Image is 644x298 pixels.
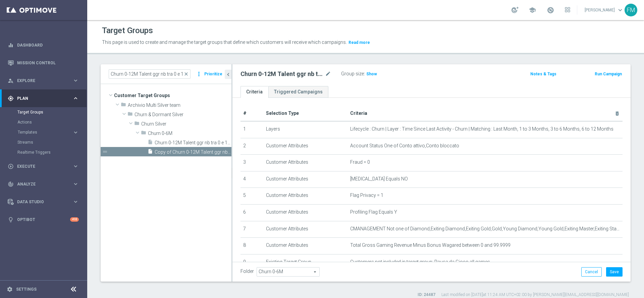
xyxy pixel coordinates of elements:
[72,95,79,101] i: keyboard_arrow_right
[148,149,153,156] i: insert_drive_file
[155,140,231,146] span: Churn 0-12M Talent ggr nb tra 0 e 100 1st NO Sport
[7,199,79,205] div: Data Studio keyboard_arrow_right
[614,111,620,116] i: delete_forever
[17,182,72,186] span: Analyze
[366,72,377,76] span: Show
[240,121,263,138] td: 1
[7,78,79,83] button: person_search Explore keyboard_arrow_right
[7,60,79,66] button: Mission Control
[17,117,87,127] div: Actions
[348,39,371,46] button: Read more
[263,188,347,205] td: Customer Attributes
[263,171,347,188] td: Customer Attributes
[7,286,13,292] i: settings
[418,292,435,298] label: ID: 24487
[17,120,70,125] a: Actions
[17,147,87,157] div: Realtime Triggers
[8,199,72,205] div: Data Studio
[196,69,202,79] i: more_vert
[240,138,263,155] td: 2
[17,211,70,228] a: Optibot
[581,267,602,277] button: Cancel
[17,137,87,147] div: Streams
[240,269,254,274] label: Folder
[72,77,79,84] i: keyboard_arrow_right
[17,36,79,54] a: Dashboard
[7,96,79,101] button: gps_fixed Plan keyboard_arrow_right
[8,78,72,84] div: Explore
[17,130,79,135] button: Templates keyboard_arrow_right
[7,181,79,187] button: track_changes Analyze keyboard_arrow_right
[17,164,72,168] span: Execute
[530,70,557,78] button: Notes & Tags
[148,131,231,136] span: Churn 0-6M
[594,70,623,78] button: Run Campaign
[141,121,231,127] span: Churn Silver
[263,106,347,121] th: Selection Type
[263,254,347,271] td: Existing Target Group
[8,181,14,187] i: track_changes
[8,42,14,48] i: equalizer
[263,204,347,221] td: Customer Attributes
[102,26,153,35] h1: Target Groups
[625,4,637,16] div: FM
[240,204,263,221] td: 6
[203,70,223,79] button: Prioritize
[17,96,72,100] span: Plan
[7,43,79,48] button: equalizer Dashboard
[225,70,231,79] button: chevron_left
[350,126,613,132] span: Lifecycle : Churn | Layer : Time Since Last Activity - Churn | Matching : Last Month, 1 to 3 Mont...
[268,86,328,98] a: Triggered Campaigns
[7,217,79,222] button: lightbulb Optibot +10
[350,159,370,165] span: Fraud = 0
[8,163,14,169] i: play_circle_outline
[8,163,72,169] div: Execute
[18,130,66,134] span: Templates
[8,54,79,72] div: Mission Control
[350,143,459,149] span: Account Status One of Conto attivo,Conto bloccato
[121,102,126,109] i: folder
[263,238,347,254] td: Customer Attributes
[17,150,70,155] a: Realtime Triggers
[441,292,629,298] label: Last modified on [DATE] at 11:24 AM UTC+02:00 by [PERSON_NAME][EMAIL_ADDRESS][DOMAIN_NAME]
[350,209,397,215] span: Profiling Flag Equals Y
[529,6,536,14] span: school
[127,111,133,119] i: folder
[8,181,72,187] div: Analyze
[135,112,231,118] span: Churn &amp; Dormant Silver
[72,181,79,187] i: keyboard_arrow_right
[17,109,70,115] a: Target Groups
[350,193,383,198] span: Flag Privacy = 1
[7,164,79,169] button: play_circle_outline Execute keyboard_arrow_right
[70,217,79,222] div: +10
[240,238,263,254] td: 8
[8,211,79,228] div: Optibot
[350,242,511,248] span: Total Gross Gaming Revenue Minus Bonus Wagared between 0 and 99.9999
[263,138,347,155] td: Customer Attributes
[16,287,37,291] a: Settings
[350,176,408,182] span: [MEDICAL_DATA] Equals NO
[148,139,153,147] i: insert_drive_file
[263,155,347,171] td: Customer Attributes
[240,254,263,271] td: 9
[8,36,79,54] div: Dashboard
[72,163,79,169] i: keyboard_arrow_right
[8,78,14,84] i: person_search
[17,79,72,83] span: Explore
[8,95,14,101] i: gps_fixed
[240,155,263,171] td: 3
[263,121,347,138] td: Layers
[134,121,140,128] i: folder
[240,221,263,238] td: 7
[17,200,72,204] span: Data Studio
[240,70,324,78] h2: Churn 0-12M Talent ggr nb tra 0 e 30 1st NO Sport
[8,95,72,101] div: Plan
[350,259,490,265] span: Customers not included in target group: Pausa da Gioco all games
[606,267,623,277] button: Save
